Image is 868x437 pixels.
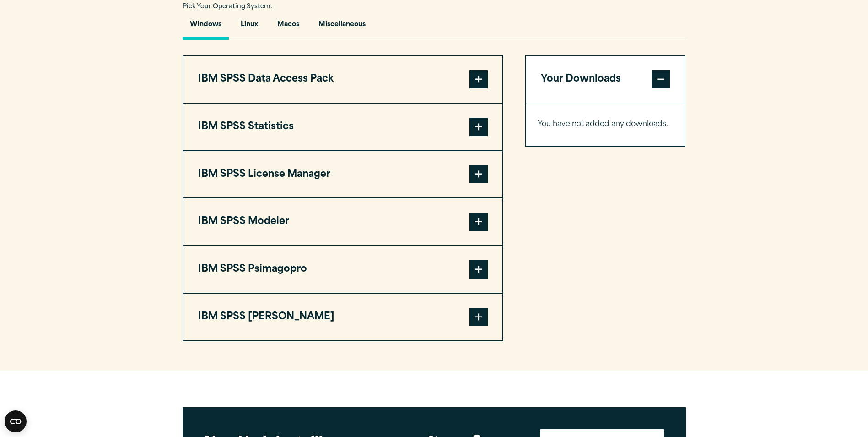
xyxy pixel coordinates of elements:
button: IBM SPSS Data Access Pack [183,56,502,103]
button: Open CMP widget [5,410,27,432]
p: You have not added any downloads. [538,118,674,131]
button: IBM SPSS License Manager [183,151,502,198]
button: IBM SPSS [PERSON_NAME] [183,294,502,340]
button: Your Downloads [526,56,685,103]
button: Macos [270,14,307,40]
span: Pick Your Operating System: [183,4,272,10]
button: Miscellaneous [311,14,373,40]
button: IBM SPSS Psimagopro [183,246,502,293]
button: IBM SPSS Statistics [183,104,502,150]
button: IBM SPSS Modeler [183,198,502,245]
button: Linux [233,14,265,40]
div: Your Downloads [526,103,685,146]
button: Windows [183,14,229,40]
